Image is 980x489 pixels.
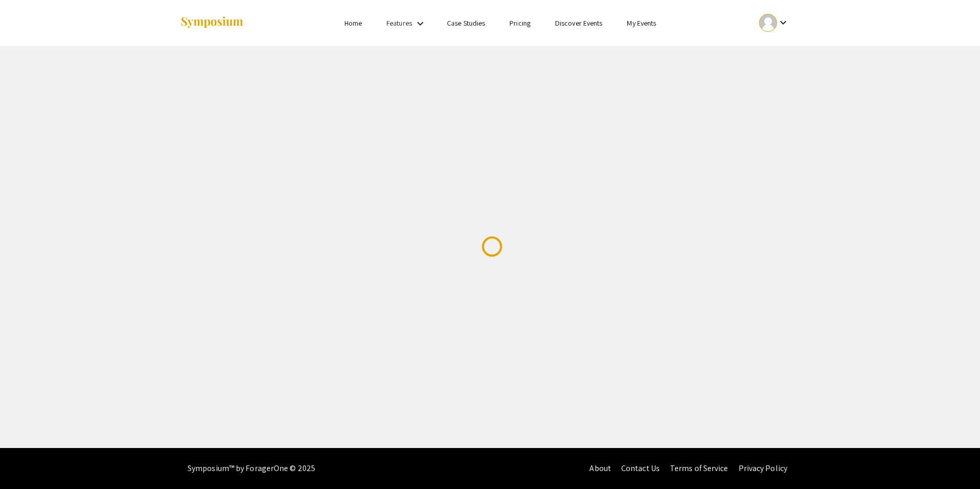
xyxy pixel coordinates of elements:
a: Privacy Policy [739,463,787,474]
a: Case Studies [447,18,485,28]
img: Symposium by ForagerOne [180,16,244,30]
a: Home [344,18,362,28]
a: Pricing [509,18,530,28]
a: My Events [627,18,656,28]
a: About [589,463,611,474]
a: Features [386,18,412,28]
mat-icon: Expand Features list [414,17,426,30]
button: Expand account dropdown [748,11,800,34]
a: Terms of Service [670,463,728,474]
a: Contact Us [621,463,660,474]
mat-icon: Expand account dropdown [777,16,789,29]
a: Discover Events [555,18,603,28]
iframe: Chat [8,443,44,481]
div: Symposium™ by ForagerOne © 2025 [188,448,315,489]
